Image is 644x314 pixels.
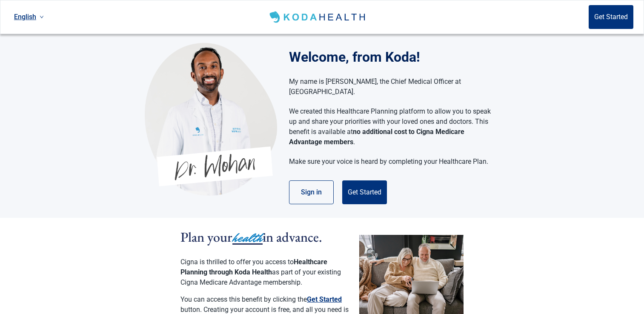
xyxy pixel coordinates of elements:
a: Current language: English [11,10,47,24]
img: Koda Health [268,10,369,24]
p: We created this Healthcare Planning platform to allow you to speak up and share your priorities w... [289,106,491,147]
span: Plan your [180,228,232,246]
h1: Welcome, from Koda! [289,47,500,67]
p: Make sure your voice is heard by completing your Healthcare Plan. [289,157,491,167]
span: down [40,15,44,19]
button: Sign in [289,180,334,204]
button: Get Started [589,5,633,29]
strong: no additional cost to Cigna Medicare Advantage members [289,128,464,146]
span: in advance. [263,228,322,246]
img: Koda Health [145,43,277,196]
p: My name is [PERSON_NAME], the Chief Medical Officer at [GEOGRAPHIC_DATA]. [289,77,491,97]
button: Get Started [342,180,387,204]
button: Get Started [307,294,342,305]
span: health [232,228,263,247]
span: Cigna is thrilled to offer you access to [180,258,294,266]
